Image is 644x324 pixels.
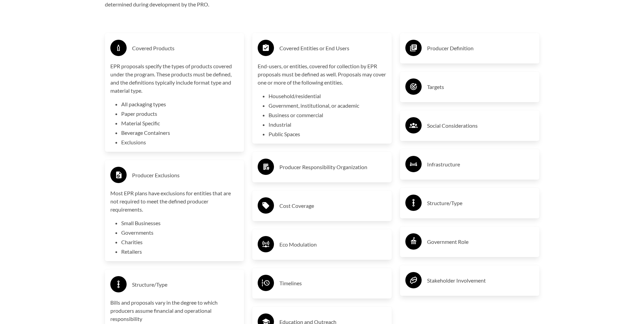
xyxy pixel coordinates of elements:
li: Governments [121,229,239,237]
li: Public Spaces [269,130,386,138]
h3: Government Role [427,236,534,247]
li: Small Businesses [121,219,239,227]
h3: Producer Exclusions [132,170,239,181]
li: Government, institutional, or academic [269,102,386,110]
li: Beverage Containers [121,129,239,137]
h3: Covered Entities or End Users [279,43,386,54]
li: Business or commercial [269,111,386,119]
h3: Infrastructure [427,159,534,170]
li: Retailers [121,248,239,256]
h3: Covered Products [132,43,239,54]
h3: Social Considerations [427,120,534,131]
h3: Structure/Type [427,198,534,209]
li: Household/residential [269,92,386,100]
li: Material Specific [121,119,239,127]
p: Most EPR plans have exclusions for entities that are not required to meet the defined producer re... [110,189,239,214]
li: Charities [121,238,239,246]
li: Exclusions [121,138,239,146]
h3: Producer Definition [427,43,534,54]
p: Bills and proposals vary in the degree to which producers assume financial and operational respon... [110,299,239,323]
h3: Timelines [279,278,386,289]
h3: Structure/Type [132,279,239,290]
h3: Targets [427,82,534,92]
p: EPR proposals specify the types of products covered under the program. These products must be def... [110,62,239,95]
h3: Producer Responsibility Organization [279,162,386,173]
h3: Cost Coverage [279,200,386,211]
h3: Stakeholder Involvement [427,275,534,286]
li: Paper products [121,110,239,118]
h3: Eco Modulation [279,239,386,250]
li: All packaging types [121,100,239,108]
p: End-users, or entities, covered for collection by EPR proposals must be defined as well. Proposal... [258,62,386,87]
li: Industrial [269,121,386,129]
